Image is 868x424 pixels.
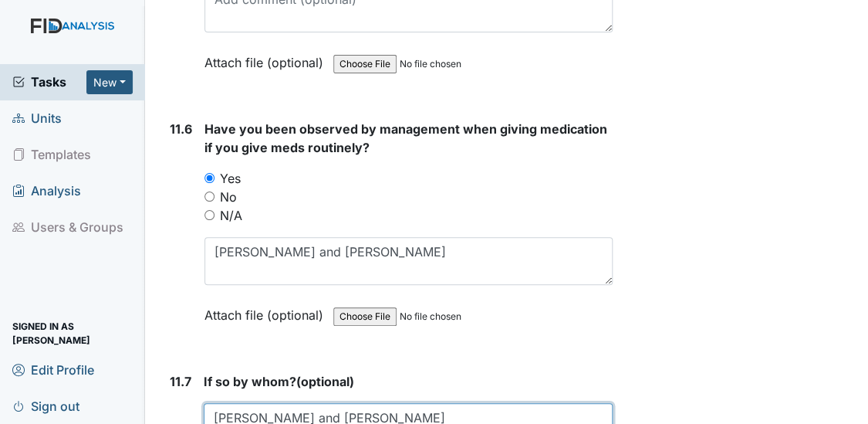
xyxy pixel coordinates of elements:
label: No [220,188,237,206]
input: No [204,192,214,202]
span: Signed in as [PERSON_NAME] [12,321,133,345]
span: Edit Profile [12,358,94,382]
label: N/A [220,206,242,225]
span: If so by whom? [204,374,296,389]
span: Sign out [12,394,79,418]
label: 11.6 [170,120,192,138]
span: Units [12,107,62,131]
input: N/A [204,210,214,220]
label: Attach file (optional) [204,45,329,72]
button: New [86,70,133,94]
strong: (optional) [204,372,613,391]
input: Yes [204,173,214,183]
a: Tasks [12,73,86,91]
span: Analysis [12,179,81,203]
label: Attach file (optional) [204,297,329,324]
span: Have you been observed by management when giving medication if you give meds routinely? [204,121,607,155]
label: Yes [220,169,241,188]
label: 11.7 [170,372,191,391]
